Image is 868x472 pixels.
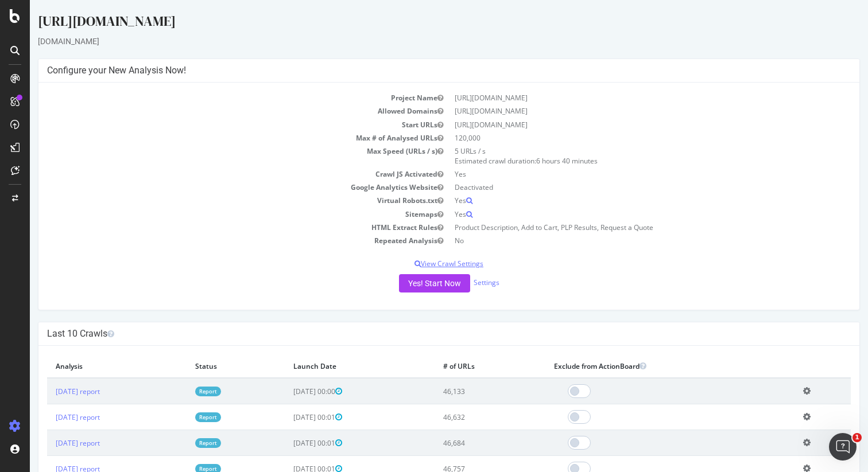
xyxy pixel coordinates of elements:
[17,104,419,118] td: Allowed Domains
[419,131,821,145] td: 120,000
[419,91,821,104] td: [URL][DOMAIN_NAME]
[26,412,70,422] a: [DATE] report
[419,181,821,194] td: Deactivated
[17,328,821,340] h4: Last 10 Crawls
[263,438,312,448] span: [DATE] 00:01
[17,354,157,378] th: Analysis
[419,118,821,131] td: [URL][DOMAIN_NAME]
[263,387,312,396] span: [DATE] 00:00
[165,412,191,422] a: Report
[419,104,821,118] td: [URL][DOMAIN_NAME]
[17,145,419,167] td: Max Speed (URLs / s)
[165,387,191,396] a: Report
[26,438,70,448] a: [DATE] report
[419,208,821,221] td: Yes
[405,404,516,430] td: 46,632
[17,259,821,268] p: View Crawl Settings
[17,208,419,221] td: Sitemaps
[26,387,70,396] a: [DATE] report
[17,234,419,247] td: Repeated Analysis
[17,181,419,194] td: Google Analytics Website
[419,194,821,207] td: Yes
[8,36,830,47] div: [DOMAIN_NAME]
[419,145,821,167] td: 5 URLs / s Estimated crawl duration:
[369,274,440,292] button: Yes! Start Now
[405,354,516,378] th: # of URLs
[506,156,568,166] span: 6 hours 40 minutes
[852,433,862,442] span: 1
[419,234,821,247] td: No
[263,412,312,422] span: [DATE] 00:01
[17,118,419,131] td: Start URLs
[17,167,419,181] td: Crawl JS Activated
[17,221,419,234] td: HTML Extract Rules
[405,430,516,456] td: 46,684
[829,433,857,461] iframe: Intercom live chat
[165,438,191,448] a: Report
[17,194,419,207] td: Virtual Robots.txt
[419,221,821,234] td: Product Description, Add to Cart, PLP Results, Request a Quote
[17,131,419,145] td: Max # of Analysed URLs
[17,65,821,76] h4: Configure your New Analysis Now!
[405,378,516,404] td: 46,133
[255,354,405,378] th: Launch Date
[419,167,821,181] td: Yes
[157,354,254,378] th: Status
[8,11,830,36] div: [URL][DOMAIN_NAME]
[444,278,470,287] a: Settings
[516,354,765,378] th: Exclude from ActionBoard
[17,91,419,104] td: Project Name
